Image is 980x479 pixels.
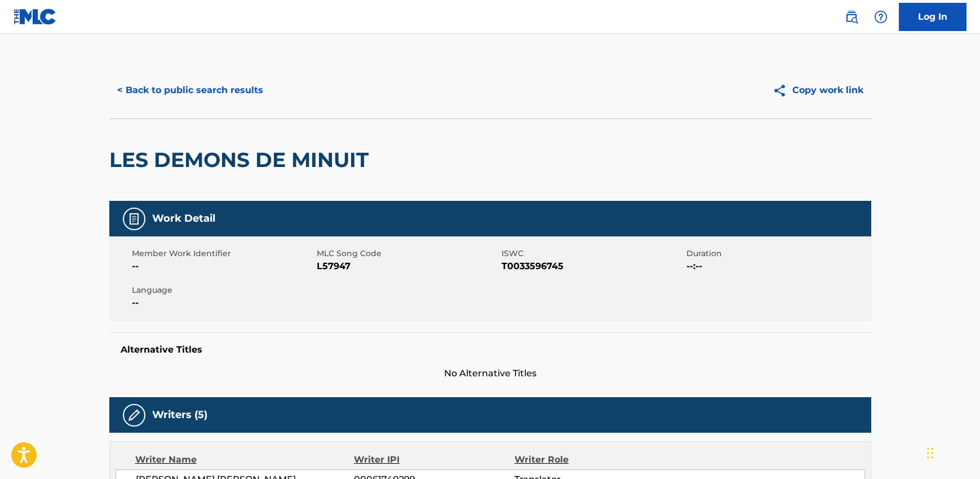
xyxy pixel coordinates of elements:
span: Language [132,284,314,296]
span: L57947 [317,260,499,273]
div: Help [870,6,892,28]
h5: Alternative Titles [121,344,860,355]
a: Public Search [840,6,863,28]
span: Duration [686,248,868,260]
h5: Writers (5) [152,408,207,421]
div: Writer Name [135,453,354,467]
img: MLC Logo [14,8,57,25]
div: Writer IPI [354,453,515,467]
img: Work Detail [127,212,141,226]
span: Member Work Identifier [132,248,314,260]
h2: LES DEMONS DE MINUIT [109,147,374,173]
img: search [845,10,858,24]
span: -- [132,260,314,273]
span: MLC Song Code [317,248,499,260]
span: No Alternative Titles [109,367,871,380]
h5: Work Detail [152,212,215,225]
button: Copy work link [765,76,871,104]
img: help [874,10,888,24]
img: Writers [127,408,141,422]
iframe: Chat Widget [924,425,980,479]
button: < Back to public search results [109,76,271,104]
div: Drag [927,436,934,470]
img: Copy work link [773,84,792,98]
span: -- [132,296,314,310]
a: Log In [899,3,966,31]
span: --:-- [686,260,868,273]
span: T0033596745 [502,260,684,273]
div: Writer Role [515,453,660,467]
span: ISWC [502,248,684,260]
